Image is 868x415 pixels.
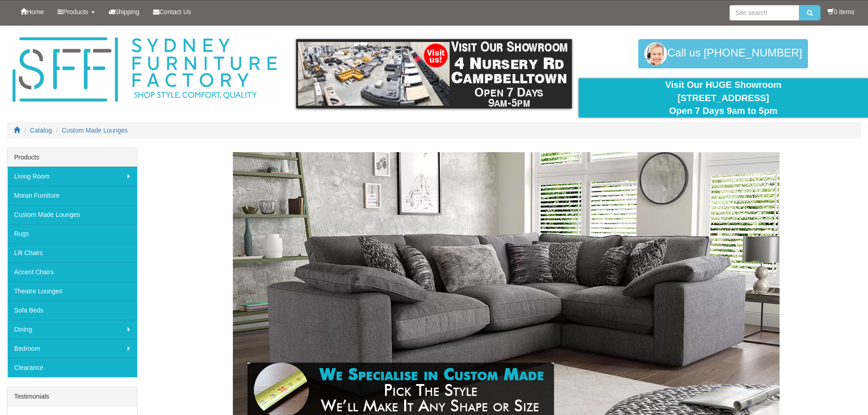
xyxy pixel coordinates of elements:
[14,0,51,23] a: Home
[102,0,147,23] a: Shipping
[7,358,137,377] a: Clearance
[62,127,128,134] a: Custom Made Lounges
[8,35,281,105] img: Sydney Furniture Factory
[30,127,52,134] a: Catalog
[827,7,854,16] li: 0 items
[7,205,137,224] a: Custom Made Lounges
[7,148,137,167] div: Products
[7,320,137,339] a: Dining
[7,387,137,406] div: Testimonials
[63,8,88,15] span: Products
[296,39,572,108] img: showroom.gif
[159,8,191,15] span: Contact Us
[27,8,44,15] span: Home
[7,301,137,320] a: Sofa Beds
[586,78,861,118] div: Visit Our HUGE Showroom [STREET_ADDRESS] Open 7 Days 9am to 5pm
[7,186,137,205] a: Moran Furniture
[7,282,137,301] a: Theatre Lounges
[7,243,137,262] a: Lift Chairs
[7,167,137,186] a: Living Room
[7,224,137,243] a: Rugs
[729,5,799,20] input: Site search
[115,8,140,15] span: Shipping
[51,0,101,23] a: Products
[7,262,137,282] a: Accent Chairs
[146,0,198,23] a: Contact Us
[7,339,137,358] a: Bedroom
